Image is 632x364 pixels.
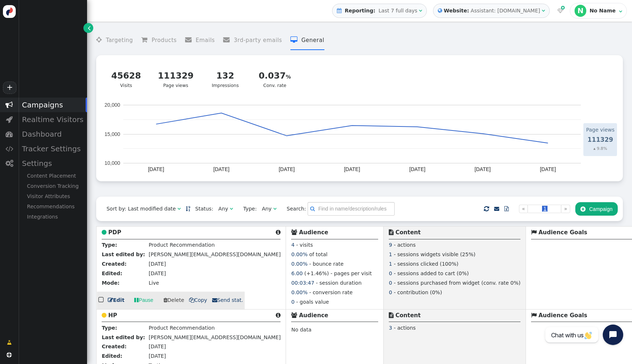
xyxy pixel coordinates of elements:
span: [DATE] [148,270,166,276]
div: Tracker Settings [18,141,87,156]
span: Sorted in descending order [186,206,190,211]
text: [DATE] [475,166,491,172]
span:  [6,116,13,123]
span: (+1.46%) [304,270,329,276]
span: - contribution (0%) [394,289,442,295]
a: Delete [163,297,186,303]
button: Campaign [575,202,618,215]
a:  [83,23,93,33]
span:  [542,8,545,13]
text: [DATE] [279,166,295,172]
span: - bounce rate [309,261,343,267]
div: 132 [207,69,244,82]
text: [DATE] [344,166,360,172]
div: Dashboard [18,127,87,141]
a:  [499,202,514,215]
a: Copy [189,296,207,304]
span: Delete [163,297,184,303]
span:  [484,204,489,213]
div: 111329 [158,69,194,82]
span:  [134,296,139,304]
li: Products [141,31,177,50]
text: [DATE] [540,166,556,172]
span:  [5,145,13,152]
text: [DATE] [148,166,164,172]
span: Product Recommendation [148,242,215,248]
b: Last edited by: [102,251,145,257]
span: 0 [389,270,392,276]
span:  [494,206,499,211]
li: Emails [185,31,215,50]
span: - actions [394,242,416,248]
span:  [108,297,113,303]
img: logo-icon.svg [3,5,16,18]
b: Type: [102,325,117,331]
span:  [290,37,301,43]
span: 0.00% [291,289,307,295]
span:  [7,352,12,357]
span:  [7,339,12,346]
span:  [96,37,106,43]
span: - sessions clicked (100%) [394,261,459,267]
div: 0.037 [257,69,293,82]
div: Any [262,205,272,213]
span:  [223,37,234,43]
span:  [504,206,509,211]
span: 00:03:47 [291,280,314,286]
span: Copy [189,297,207,303]
a: 45628Visits [104,65,148,94]
b: Edited: [102,270,122,276]
span: 0.00% [291,251,307,257]
td: Page views [586,126,615,134]
svg: A chart. [101,103,581,176]
span:  [5,101,13,109]
span: 3 [389,325,392,331]
a: 132Impressions [203,65,248,94]
a:   [556,7,565,15]
div: Settings [18,156,87,171]
li: General [290,31,324,50]
div: Visits [108,69,144,89]
b: Audience Goals [538,229,587,236]
div: Recommendations [18,201,87,212]
span:  [102,312,106,318]
span: - conversion rate [309,289,353,295]
div: No Name [590,8,617,14]
text: [DATE] [214,166,230,172]
span:  [438,7,442,15]
text: 10,000 [105,160,120,166]
span: Status: [190,205,213,213]
span:  [163,297,168,303]
a: 111329Page views [153,65,198,94]
span: - sessions widgets visible (25%) [394,251,475,257]
div: Content Placement [18,171,87,181]
span:  [5,130,13,138]
span: 1 [542,206,548,212]
b: Content [395,229,421,236]
div: Integrations [18,212,87,222]
span:  [580,206,586,212]
b: Created: [102,261,127,267]
span:  [273,206,276,211]
span:  [276,312,281,318]
text: 20,000 [105,102,120,108]
span:  [310,205,315,213]
div: Assistant: [DOMAIN_NAME] [471,7,540,15]
span:  [389,230,394,235]
span:  [291,230,297,235]
a: « [519,205,528,213]
span:  [531,230,537,235]
span: Product Recommendation [148,325,215,331]
b: Last edited by: [102,334,145,340]
div: Visitor Attributes [18,191,87,201]
div: Any [218,205,228,213]
span:  [88,24,91,32]
a: Edit [108,296,124,304]
span:  [419,8,422,13]
span: Last 7 full days [379,8,417,14]
b: Created: [102,344,127,349]
b: Type: [102,242,117,248]
span: - actions [394,325,416,331]
span: - sessions added to cart (0%) [394,270,469,276]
